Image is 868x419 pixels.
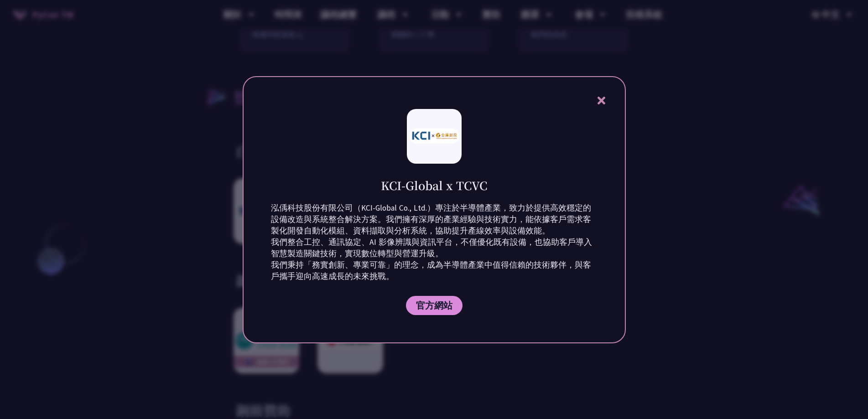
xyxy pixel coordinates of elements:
p: 泓偊科技股份有限公司（KCI-Global Co., Ltd.）專注於半導體產業，致力於提供高效穩定的設備改造與系統整合解決方案。我們擁有深厚的產業經驗與技術實力，能依據客戶需求客製化開發自動化... [271,202,598,282]
span: 官方網站 [416,300,452,311]
h1: KCI-Global x TCVC [381,177,487,193]
a: 官方網站 [406,296,463,315]
img: photo [409,129,459,143]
